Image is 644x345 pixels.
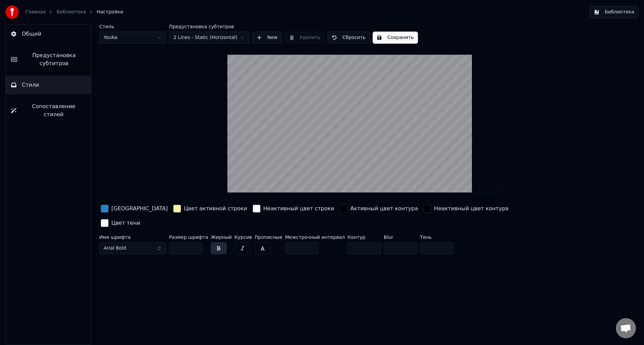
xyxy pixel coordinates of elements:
[234,235,252,240] label: Курсив
[338,203,420,214] button: Активный цвет контура
[169,24,250,29] label: Предустановка субтитров
[251,203,336,214] button: Неактивный цвет строки
[420,235,453,240] label: Тень
[252,32,282,44] button: New
[22,30,41,38] span: Общий
[6,46,91,73] button: Предустановка субтитров
[285,235,345,240] label: Межстрочный интервал
[590,6,639,18] button: Библиотека
[22,102,86,119] span: Сопоставление стилей
[616,318,636,338] div: Открытый чат
[422,203,510,214] button: Неактивный цвет контура
[111,219,140,227] div: Цвет тени
[351,205,418,213] div: Активный цвет контура
[172,203,249,214] button: Цвет активной строки
[99,203,169,214] button: [GEOGRAPHIC_DATA]
[434,205,508,213] div: Неактивный цвет контура
[56,9,86,15] a: Библиотека
[22,51,86,68] span: Предустановка субтитров
[104,245,126,252] span: Arial Bold
[255,235,282,240] label: Прописные
[327,32,370,44] button: Сбросить
[97,9,123,15] span: Настройки
[6,97,91,124] button: Сопоставление стилей
[169,235,208,240] label: Размер шрифта
[263,205,334,213] div: Неактивный цвет строки
[5,5,19,19] img: youka
[22,81,39,89] span: Стили
[184,205,247,213] div: Цвет активной строки
[6,76,91,94] button: Стили
[99,24,166,29] label: Стиль
[211,235,231,240] label: Жирный
[373,32,418,44] button: Сохранить
[25,9,123,15] nav: breadcrumb
[99,235,166,240] label: Имя шрифта
[25,9,46,15] a: Главная
[347,235,381,240] label: Контур
[6,25,91,43] button: Общий
[99,218,142,228] button: Цвет тени
[111,205,168,213] div: [GEOGRAPHIC_DATA]
[384,235,417,240] label: Blur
